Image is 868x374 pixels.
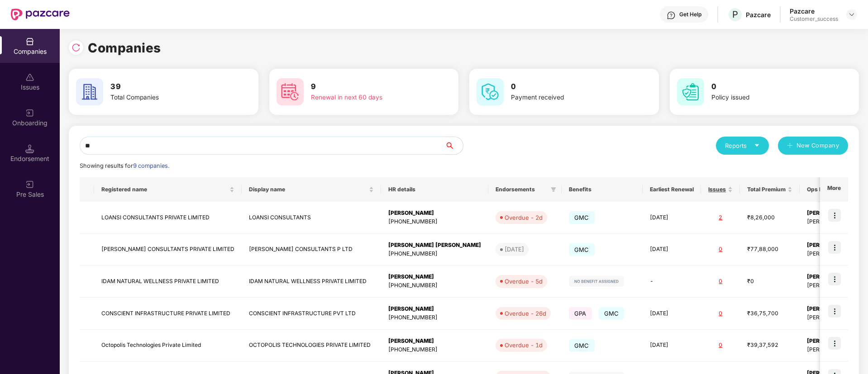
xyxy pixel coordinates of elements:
[790,7,838,15] div: Pazcare
[505,341,543,350] div: Overdue - 1d
[277,78,304,105] img: svg+xml;base64,PHN2ZyB4bWxucz0iaHR0cDovL3d3dy53My5vcmcvMjAwMC9zdmciIHdpZHRoPSI2MCIgaGVpZ2h0PSI2MC...
[643,265,701,298] td: -
[110,93,224,103] div: Total Companies
[25,180,34,189] img: svg+xml;base64,PHN2ZyB3aWR0aD0iMjAiIGhlaWdodD0iMjAiIHZpZXdCb3g9IjAgMCAyMCAyMCIgZmlsbD0ibm9uZSIgeG...
[569,339,595,352] span: GMC
[94,330,242,362] td: Octopolis Technologies Private Limited
[94,298,242,330] td: CONSCIENT INFRASTRUCTURE PRIVATE LIMITED
[679,11,701,18] div: Get Help
[242,234,381,266] td: [PERSON_NAME] CONSULTANTS P LTD
[242,330,381,362] td: OCTOPOLIS TECHNOLOGIES PRIVATE LIMITED
[242,177,381,202] th: Display name
[101,186,228,193] span: Registered name
[242,202,381,234] td: LOANSI CONSULTANTS
[820,177,848,202] th: More
[505,213,543,222] div: Overdue - 2d
[787,142,793,150] span: plus
[388,281,481,290] div: [PHONE_NUMBER]
[599,307,625,320] span: GMC
[562,177,643,202] th: Benefits
[754,142,760,148] span: caret-down
[551,187,556,192] span: filter
[80,162,169,169] span: Showing results for
[25,37,34,46] img: svg+xml;base64,PHN2ZyBpZD0iQ29tcGFuaWVzIiB4bWxucz0iaHR0cDovL3d3dy53My5vcmcvMjAwMC9zdmciIHdpZHRoPS...
[11,9,70,20] img: New Pazcare Logo
[133,162,169,169] span: 9 companies.
[444,142,463,149] span: search
[747,213,792,222] div: ₹8,26,000
[828,305,841,317] img: icon
[72,43,81,52] img: svg+xml;base64,PHN2ZyBpZD0iUmVsb2FkLTMyeDMyIiB4bWxucz0iaHR0cDovL3d3dy53My5vcmcvMjAwMC9zdmciIHdpZH...
[747,309,792,318] div: ₹36,75,700
[708,309,733,318] div: 0
[708,277,733,286] div: 0
[388,241,481,250] div: [PERSON_NAME] [PERSON_NAME]
[388,337,481,346] div: [PERSON_NAME]
[311,81,425,93] h3: 9
[511,81,625,93] h3: 0
[569,276,624,287] img: svg+xml;base64,PHN2ZyB4bWxucz0iaHR0cDovL3d3dy53My5vcmcvMjAwMC9zdmciIHdpZHRoPSIxMjIiIGhlaWdodD0iMj...
[76,78,103,105] img: svg+xml;base64,PHN2ZyB4bWxucz0iaHR0cDovL3d3dy53My5vcmcvMjAwMC9zdmciIHdpZHRoPSI2MCIgaGVpZ2h0PSI2MC...
[667,11,676,20] img: svg+xml;base64,PHN2ZyBpZD0iSGVscC0zMngzMiIgeG1sbnM9Imh0dHA6Ly93d3cudzMub3JnLzIwMDAvc3ZnIiB3aWR0aD...
[477,78,504,105] img: svg+xml;base64,PHN2ZyB4bWxucz0iaHR0cDovL3d3dy53My5vcmcvMjAwMC9zdmciIHdpZHRoPSI2MCIgaGVpZ2h0PSI2MC...
[740,177,800,202] th: Total Premium
[388,218,481,226] div: [PHONE_NUMBER]
[848,11,855,18] img: svg+xml;base64,PHN2ZyBpZD0iRHJvcGRvd24tMzJ4MzIiIHhtbG5zPSJodHRwOi8vd3d3LnczLm9yZy8yMDAwL3N2ZyIgd2...
[747,245,792,254] div: ₹77,88,000
[725,141,760,150] div: Reports
[701,177,740,202] th: Issues
[94,265,242,298] td: IDAM NATURAL WELLNESS PRIVATE LIMITED
[828,273,841,285] img: icon
[25,144,34,153] img: svg+xml;base64,PHN2ZyB3aWR0aD0iMTQuNSIgaGVpZ2h0PSIxNC41IiB2aWV3Qm94PSIwIDAgMTYgMTYiIGZpbGw9Im5vbm...
[496,186,547,193] span: Endorsements
[708,186,726,193] span: Issues
[746,10,771,19] div: Pazcare
[388,250,481,258] div: [PHONE_NUMBER]
[828,337,841,350] img: icon
[708,341,733,350] div: 0
[732,9,738,20] span: P
[677,78,704,105] img: svg+xml;base64,PHN2ZyB4bWxucz0iaHR0cDovL3d3dy53My5vcmcvMjAwMC9zdmciIHdpZHRoPSI2MCIgaGVpZ2h0PSI2MC...
[569,243,595,256] span: GMC
[708,245,733,254] div: 0
[94,202,242,234] td: LOANSI CONSULTANTS PRIVATE LIMITED
[25,109,34,118] img: svg+xml;base64,PHN2ZyB3aWR0aD0iMjAiIGhlaWdodD0iMjAiIHZpZXdCb3g9IjAgMCAyMCAyMCIgZmlsbD0ibm9uZSIgeG...
[569,307,592,320] span: GPA
[711,93,825,103] div: Policy issued
[311,93,425,103] div: Renewal in next 60 days
[643,330,701,362] td: [DATE]
[505,309,546,318] div: Overdue - 26d
[444,137,463,155] button: search
[643,177,701,202] th: Earliest Renewal
[388,346,481,354] div: [PHONE_NUMBER]
[249,186,367,193] span: Display name
[790,15,838,23] div: Customer_success
[711,81,825,93] h3: 0
[511,93,625,103] div: Payment received
[778,137,848,155] button: plusNew Company
[643,298,701,330] td: [DATE]
[549,184,558,195] span: filter
[110,81,224,93] h3: 39
[388,305,481,313] div: [PERSON_NAME]
[242,298,381,330] td: CONSCIENT INFRASTRUCTURE PVT LTD
[381,177,488,202] th: HR details
[828,209,841,222] img: icon
[747,277,792,286] div: ₹0
[388,273,481,281] div: [PERSON_NAME]
[388,209,481,218] div: [PERSON_NAME]
[643,202,701,234] td: [DATE]
[88,38,161,58] h1: Companies
[25,73,34,82] img: svg+xml;base64,PHN2ZyBpZD0iSXNzdWVzX2Rpc2FibGVkIiB4bWxucz0iaHR0cDovL3d3dy53My5vcmcvMjAwMC9zdmciIH...
[242,265,381,298] td: IDAM NATURAL WELLNESS PRIVATE LIMITED
[388,313,481,322] div: [PHONE_NUMBER]
[94,177,242,202] th: Registered name
[747,341,792,350] div: ₹39,37,592
[505,277,543,286] div: Overdue - 5d
[828,241,841,254] img: icon
[505,245,524,254] div: [DATE]
[796,141,839,150] span: New Company
[747,186,786,193] span: Total Premium
[643,234,701,266] td: [DATE]
[94,234,242,266] td: [PERSON_NAME] CONSULTANTS PRIVATE LIMITED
